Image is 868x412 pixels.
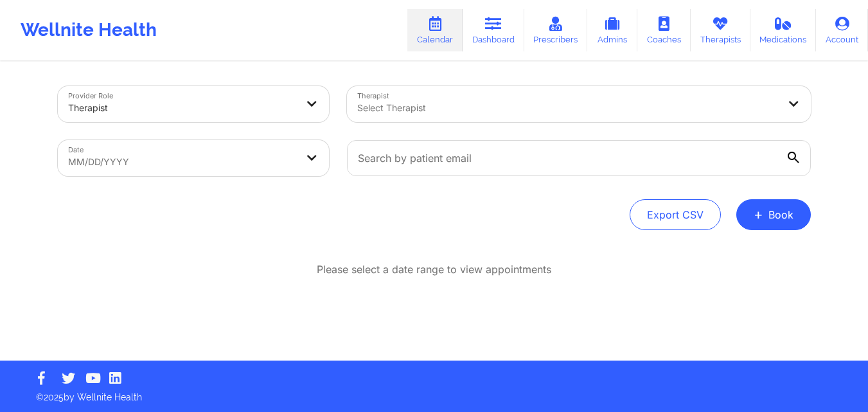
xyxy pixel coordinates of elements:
[524,9,588,51] a: Prescribers
[407,9,463,51] a: Calendar
[816,9,868,51] a: Account
[587,9,637,51] a: Admins
[637,9,691,51] a: Coaches
[750,9,817,51] a: Medications
[27,382,841,404] p: © 2025 by Wellnite Health
[736,199,811,230] button: +Book
[630,199,721,230] button: Export CSV
[317,262,551,277] p: Please select a date range to view appointments
[691,9,750,51] a: Therapists
[463,9,524,51] a: Dashboard
[68,94,297,122] div: Therapist
[754,211,763,218] span: +
[347,140,811,176] input: Search by patient email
